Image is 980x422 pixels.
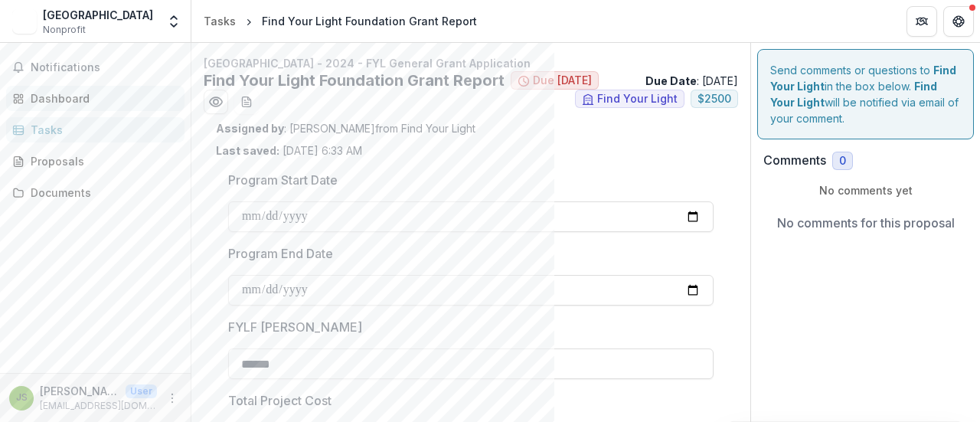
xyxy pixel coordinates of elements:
[597,93,678,106] span: Find Your Light
[43,23,86,37] span: Nonprofit
[163,389,181,407] button: More
[228,318,362,336] p: FYLF [PERSON_NAME]
[777,214,955,232] p: No comments for this proposal
[216,142,362,159] p: [DATE] 6:33 AM
[204,90,228,114] button: Preview 3ff39f65-5476-4b76-ad11-68be4e9885fd.pdf
[6,55,185,80] button: Notifications
[533,74,592,87] span: Due [DATE]
[228,391,332,410] p: Total Project Cost
[262,13,477,29] div: Find Your Light Foundation Grant Report
[6,149,185,174] a: Proposals
[763,153,826,168] h2: Comments
[43,7,153,23] div: [GEOGRAPHIC_DATA]
[839,155,846,168] span: 0
[31,90,172,106] div: Dashboard
[198,10,242,32] a: Tasks
[216,120,726,136] p: : [PERSON_NAME] from Find Your Light
[198,10,483,32] nav: breadcrumb
[645,74,697,87] strong: Due Date
[31,185,172,201] div: Documents
[163,6,185,37] button: Open entity switcher
[234,90,259,114] button: download-word-button
[204,71,505,90] h2: Find Your Light Foundation Grant Report
[645,73,738,89] p: : [DATE]
[906,6,937,37] button: Partners
[6,117,185,142] a: Tasks
[943,6,974,37] button: Get Help
[204,55,738,71] p: [GEOGRAPHIC_DATA] - 2024 - FYL General Grant Application
[126,384,157,398] p: User
[228,244,333,263] p: Program End Date
[204,13,236,29] div: Tasks
[6,180,185,205] a: Documents
[228,171,338,189] p: Program Start Date
[40,383,119,399] p: [PERSON_NAME]
[31,122,172,138] div: Tasks
[40,399,157,413] p: [EMAIL_ADDRESS][DOMAIN_NAME]
[697,93,731,106] span: $ 2500
[6,86,185,111] a: Dashboard
[216,122,284,135] strong: Assigned by
[763,182,968,198] p: No comments yet
[16,393,28,403] div: Jessica Shaw
[31,153,172,169] div: Proposals
[216,144,279,157] strong: Last saved:
[757,49,974,139] div: Send comments or questions to in the box below. will be notified via email of your comment.
[12,9,37,34] img: North Valley Music School
[31,61,178,74] span: Notifications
